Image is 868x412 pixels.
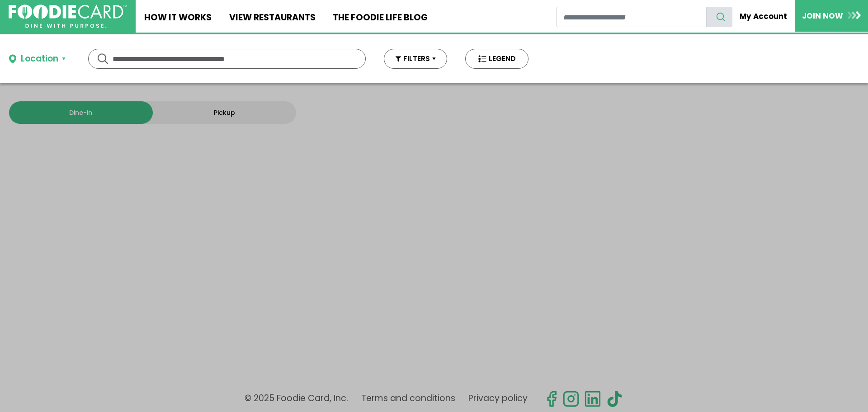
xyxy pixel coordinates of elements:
img: FoodieCard; Eat, Drink, Save, Donate [9,5,127,28]
button: FILTERS [384,49,447,69]
div: Location [21,52,58,66]
a: My Account [732,6,795,26]
button: Location [9,52,66,66]
button: search [706,7,732,27]
button: LEGEND [465,49,528,69]
input: restaurant search [556,7,707,27]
